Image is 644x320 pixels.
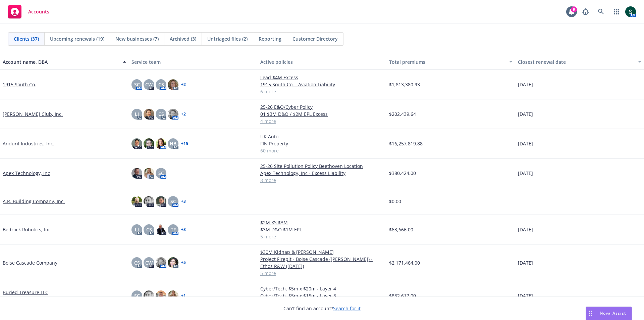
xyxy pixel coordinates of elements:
[260,163,384,170] a: 25-26 Site Pollution Policy Beethoven Location
[158,81,164,88] span: CS
[586,307,594,320] div: Drag to move
[260,110,384,118] a: 01 $3M D&O / $2M EPL Excess
[594,5,608,18] a: Search
[600,310,626,316] span: Nova Assist
[3,58,119,65] div: Account name, DBA
[283,305,361,312] span: Can't find an account?
[3,198,65,205] a: A.R. Building Company, Inc.
[144,196,154,207] img: photo
[3,170,50,177] a: Apex Technology, Inc
[134,292,140,299] span: SC
[3,259,57,266] a: Boise Cascade Company
[170,140,176,147] span: HB
[518,170,533,177] span: [DATE]
[168,290,178,301] img: photo
[518,292,533,299] span: [DATE]
[515,54,644,70] button: Closest renewal date
[518,226,533,233] span: [DATE]
[28,9,49,14] span: Accounts
[181,112,186,116] a: + 2
[156,138,166,149] img: photo
[260,292,384,299] a: Cyber/Tech, $5m x $15m - Layer 3
[146,226,152,233] span: CS
[135,110,139,118] span: LI
[625,6,636,17] img: photo
[156,290,166,301] img: photo
[333,305,361,312] a: Search for it
[389,259,420,266] span: $2,171,464.00
[115,35,159,42] span: New businesses (7)
[260,170,384,177] a: Apex Technology, Inc - Excess Liability
[260,226,384,233] a: $3M D&O $1M EPL
[158,110,164,118] span: CS
[170,198,176,205] span: SC
[156,257,166,268] img: photo
[260,58,384,65] div: Active policies
[260,118,384,125] a: 4 more
[518,110,533,118] span: [DATE]
[170,35,196,42] span: Archived (3)
[389,198,401,205] span: $0.00
[260,74,384,81] a: Lead $4M Excess
[14,35,39,42] span: Clients (37)
[259,35,281,42] span: Reporting
[579,5,592,18] a: Report a Bug
[181,199,186,203] a: + 3
[518,81,533,88] span: [DATE]
[3,226,51,233] a: Bedrock Robotics, Inc
[518,259,533,266] span: [DATE]
[181,83,186,87] a: + 2
[3,110,63,118] a: [PERSON_NAME] Club, Inc.
[3,289,48,296] a: Buried Treasure LLC
[260,233,384,240] a: 5 more
[181,294,186,298] a: + 1
[260,177,384,184] a: 8 more
[260,147,384,154] a: 60 more
[260,88,384,95] a: 6 more
[260,248,384,256] a: $30M Kidnap & [PERSON_NAME]
[207,35,248,42] span: Untriaged files (2)
[144,138,154,149] img: photo
[158,170,164,177] span: SC
[50,35,104,42] span: Upcoming renewals (19)
[260,270,384,277] a: 5 more
[145,81,153,88] span: CW
[386,54,515,70] button: Total premiums
[389,81,420,88] span: $1,813,380.93
[260,256,384,270] a: Project Firepit - Boise Cascade ([PERSON_NAME]) - Ethos R&W ([DATE])
[181,261,186,265] a: + 5
[260,103,384,110] a: 25-26 E&O/Cyber Policy
[258,54,386,70] button: Active policies
[3,140,54,147] a: Anduril Industries, Inc.
[389,58,505,65] div: Total premiums
[168,109,178,120] img: photo
[571,6,577,12] div: 9
[586,307,632,320] button: Nova Assist
[131,168,142,179] img: photo
[389,170,416,177] span: $380,424.00
[129,54,258,70] button: Service team
[144,290,154,301] img: photo
[389,226,413,233] span: $63,666.00
[131,58,255,65] div: Service team
[3,296,27,303] span: Pirate Ship
[134,81,140,88] span: SC
[389,292,416,299] span: $832,617.00
[260,81,384,88] a: 1915 South Co. - Aviation Liability
[518,140,533,147] span: [DATE]
[135,226,139,233] span: LI
[144,168,154,179] img: photo
[156,196,166,207] img: photo
[292,35,338,42] span: Customer Directory
[518,198,520,205] span: -
[134,259,140,266] span: CS
[181,142,188,146] a: + 15
[156,224,166,235] img: photo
